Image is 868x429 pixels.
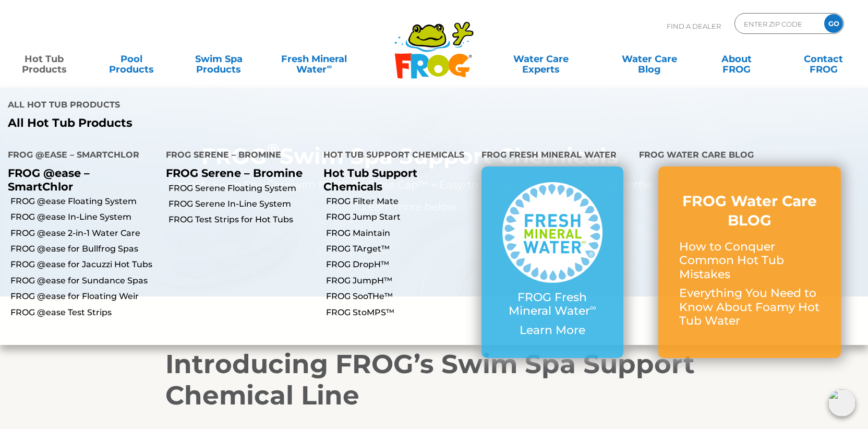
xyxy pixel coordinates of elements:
[639,146,860,166] h4: FROG Water Care Blog
[323,166,417,193] a: Hot Tub Support Chemicals
[10,259,158,270] a: FROG @ease for Jacuzzi Hot Tubs
[486,49,596,69] a: Water CareExperts
[824,14,843,33] input: GO
[10,307,158,318] a: FROG @ease Test Strips
[326,291,474,302] a: FROG SooTHe™
[679,192,820,333] a: FROG Water Care BLOG How to Conquer Common Hot Tub Mistakes Everything You Need to Know About Foa...
[481,146,624,166] h4: FROG Fresh Mineral Water
[743,16,813,31] input: Zip Code Form
[679,240,820,281] p: How to Conquer Common Hot Tub Mistakes
[272,49,356,69] a: Fresh MineralWater∞
[166,146,308,166] h4: FROG Serene – Bromine
[165,349,703,411] h2: Introducing FROG’s Swim Spa Support Chemical Line
[326,275,474,287] a: FROG JumpH™
[703,49,770,69] a: AboutFROG
[679,192,820,230] h3: FROG Water Care BLOG
[10,211,158,223] a: FROG @ease In-Line System
[327,62,332,70] sup: ∞
[168,214,316,225] a: FROG Test Strips for Hot Tubs
[502,182,603,342] a: FROG Fresh Mineral Water∞ Learn More
[8,166,150,193] p: FROG @ease – SmartChlor
[10,49,78,69] a: Hot TubProducts
[8,116,426,130] a: All Hot Tub Products
[326,259,474,270] a: FROG DropH™
[8,96,426,116] h4: All Hot Tub Products
[323,146,466,166] h4: Hot Tub Support Chemicals
[10,275,158,287] a: FROG @ease for Sundance Spas
[828,389,855,416] img: openIcon
[667,13,721,39] p: Find A Dealer
[502,291,603,318] p: FROG Fresh Mineral Water
[168,183,316,194] a: FROG Serene Floating System
[679,287,820,328] p: Everything You Need to Know About Foamy Hot Tub Water
[326,307,474,318] a: FROG StoMPS™
[10,243,158,255] a: FROG @ease for Bullfrog Spas
[10,291,158,302] a: FROG @ease for Floating Weir
[10,228,158,239] a: FROG @ease 2-in-1 Water Care
[326,228,474,239] a: FROG Maintain
[790,49,858,69] a: ContactFROG
[590,302,596,313] sup: ∞
[616,49,683,69] a: Water CareBlog
[8,146,150,166] h4: FROG @ease – SmartChlor
[326,211,474,223] a: FROG Jump Start
[326,243,474,255] a: FROG TArget™
[326,196,474,207] a: FROG Filter Mate
[502,324,603,337] p: Learn More
[98,49,165,69] a: PoolProducts
[185,49,252,69] a: Swim SpaProducts
[168,198,316,210] a: FROG Serene In-Line System
[166,166,308,180] p: FROG Serene – Bromine
[10,196,158,207] a: FROG @ease Floating System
